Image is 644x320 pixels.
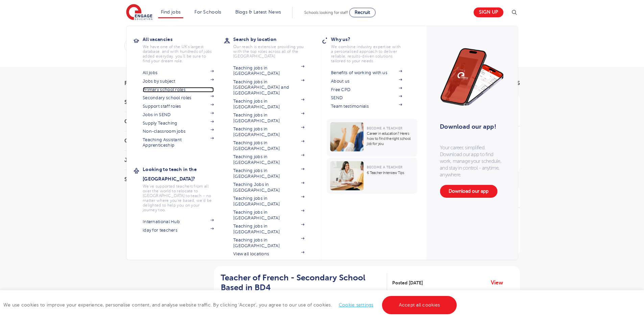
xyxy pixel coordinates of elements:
a: Supply Teaching [143,121,214,126]
a: Teaching Jobs in [GEOGRAPHIC_DATA] [233,182,304,193]
p: Career in education? Here’s how to find the right school job for you [367,131,414,146]
h3: County [124,119,199,124]
a: Become a Teacher6 Teacher Interview Tips [327,158,419,194]
a: Teaching Assistant Apprenticeship [143,137,214,148]
span: Filters [124,81,145,86]
a: Recruit [349,8,376,17]
span: Schools looking for staff [304,10,348,15]
a: Teaching jobs in [GEOGRAPHIC_DATA] [233,154,304,165]
a: Teaching jobs in [GEOGRAPHIC_DATA] [233,112,304,124]
h3: Why us? [331,35,412,44]
a: Jobs in SEND [143,112,214,118]
span: Become a Teacher [367,126,402,130]
p: We have one of the UK's largest database. and with hundreds of jobs added everyday. you'll be sur... [143,44,214,63]
img: Engage Education [126,4,152,21]
a: Why us?We combine industry expertise with a personalised approach to deliver reliable, results-dr... [331,35,412,63]
a: iday for teachers [143,228,214,233]
a: Accept all cookies [382,296,457,314]
a: View [491,278,508,287]
a: Support staff roles [143,104,214,109]
p: We combine industry expertise with a personalised approach to deliver reliable, results-driven so... [331,44,402,63]
a: Teaching jobs in [GEOGRAPHIC_DATA] [233,168,304,179]
a: Primary school roles [143,87,214,92]
h2: Teacher of French - Secondary School Based in BD4 [221,273,382,293]
h3: Download our app! [440,119,501,134]
a: Teaching jobs in [GEOGRAPHIC_DATA] [233,126,304,137]
h3: Sector [124,177,199,182]
a: Teaching jobs in [GEOGRAPHIC_DATA] [233,65,304,77]
a: All jobs [143,70,214,76]
h3: Job Type [124,157,199,163]
a: Free CPD [331,87,402,92]
a: Secondary school roles [143,95,214,101]
p: Our reach is extensive providing you with the top roles across all of the [GEOGRAPHIC_DATA] [233,44,304,59]
p: Your career, simplified. Download our app to find work, manage your schedule, and stay in control... [440,144,504,178]
a: Teaching jobs in [GEOGRAPHIC_DATA] [233,210,304,221]
div: Submit [124,38,445,54]
a: Teaching jobs in [GEOGRAPHIC_DATA] [233,223,304,235]
h3: Search by location [233,35,314,44]
span: Posted [DATE] [392,279,423,286]
p: 6 Teacher Interview Tips [367,170,414,175]
a: Teacher of French - Secondary School Based in BD4 [221,273,387,293]
a: Cookie settings [339,302,374,307]
a: SEND [331,95,402,101]
a: International Hub [143,219,214,225]
a: Teaching jobs in [GEOGRAPHIC_DATA] and [GEOGRAPHIC_DATA] [233,79,304,96]
span: We use cookies to improve your experience, personalise content, and analyse website traffic. By c... [3,302,458,307]
span: Become a Teacher [367,165,402,169]
a: Teaching jobs in [GEOGRAPHIC_DATA] [233,140,304,151]
a: Blogs & Latest News [235,9,281,15]
a: View all locations [233,251,304,257]
a: For Schools [194,9,221,15]
a: Teaching jobs in [GEOGRAPHIC_DATA] [233,99,304,110]
a: About us [331,79,402,84]
h3: City [124,138,199,144]
a: Looking to teach in the [GEOGRAPHIC_DATA]?We've supported teachers from all over the world to rel... [143,165,224,212]
h3: Start Date [124,100,199,105]
h3: Looking to teach in the [GEOGRAPHIC_DATA]? [143,165,224,184]
a: Teaching jobs in [GEOGRAPHIC_DATA] [233,196,304,207]
span: Recruit [355,10,370,15]
a: Non-classroom jobs [143,129,214,134]
p: We've supported teachers from all over the world to relocate to [GEOGRAPHIC_DATA] to teach - no m... [143,184,214,212]
a: Benefits of working with us [331,70,402,76]
a: Teaching jobs in [GEOGRAPHIC_DATA] [233,237,304,249]
a: Team testimonials [331,104,402,109]
a: Become a TeacherCareer in education? Here’s how to find the right school job for you [327,119,419,156]
a: All vacanciesWe have one of the UK's largest database. and with hundreds of jobs added everyday. ... [143,35,224,63]
a: Download our app [440,185,497,198]
a: Jobs by subject [143,79,214,84]
a: Find jobs [161,9,181,15]
h3: All vacancies [143,35,224,44]
a: Search by locationOur reach is extensive providing you with the top roles across all of the [GEOG... [233,35,314,59]
a: Sign up [474,7,503,17]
